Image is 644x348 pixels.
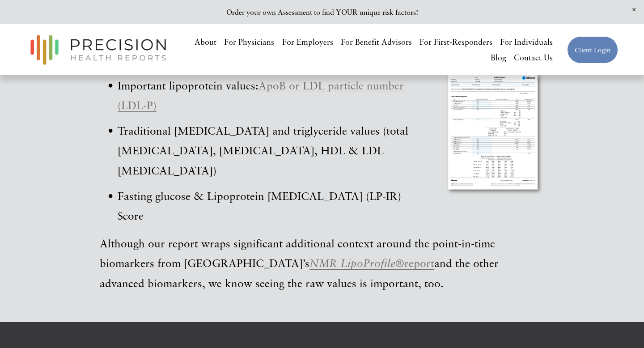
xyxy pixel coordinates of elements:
[309,256,404,270] em: NMR LipoProfile®
[599,305,644,348] iframe: Chat Widget
[26,31,171,69] img: Precision Health Reports
[118,76,544,115] p: Important lipoprotein values:
[195,34,216,50] a: About
[118,79,404,112] a: ApoB or LDL particle number (LDL-P)
[514,50,553,65] a: Contact Us
[341,34,412,50] a: For Benefit Advisors
[118,121,544,180] p: Traditional [MEDICAL_DATA] and triglyceride values (total [MEDICAL_DATA], [MEDICAL_DATA], HDL & L...
[100,233,544,293] p: Although our report wraps significant additional context around the point-in-time biomarkers from...
[491,50,506,65] a: Blog
[500,34,553,50] a: For Individuals
[309,256,434,270] a: NMR LipoProfile®report
[282,34,333,50] a: For Employers
[118,186,544,226] p: Fasting glucose & Lipoprotein [MEDICAL_DATA] (LP-IR) Score
[419,34,492,50] a: For First-Responders
[224,34,274,50] a: For Physicians
[567,36,618,64] a: Client Login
